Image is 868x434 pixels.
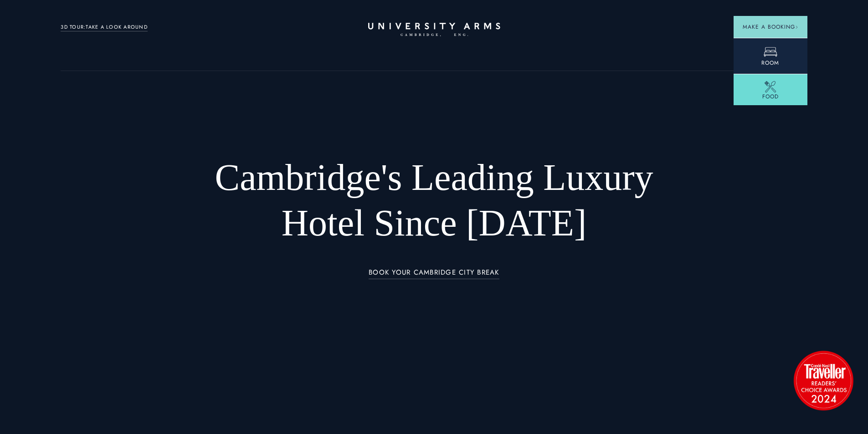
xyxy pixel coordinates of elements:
a: Food [734,74,807,107]
a: BOOK YOUR CAMBRIDGE CITY BREAK [369,269,499,279]
span: Make a Booking [743,23,798,31]
img: Arrow icon [795,26,798,29]
button: Make a BookingArrow icon [734,16,807,38]
a: 3D TOUR:TAKE A LOOK AROUND [61,23,148,31]
a: Room [734,38,807,74]
span: Room [761,59,779,67]
img: image-2524eff8f0c5d55edbf694693304c4387916dea5-1501x1501-png [789,346,858,414]
a: Home [368,23,500,37]
span: Food [762,92,779,101]
h1: Cambridge's Leading Luxury Hotel Since [DATE] [191,155,677,246]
